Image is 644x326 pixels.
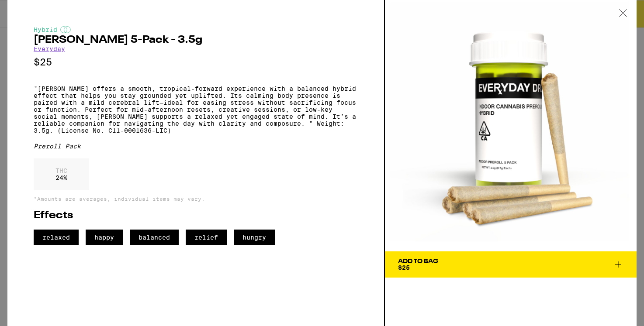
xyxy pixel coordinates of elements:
[34,85,358,134] p: "[PERSON_NAME] offers a smooth, tropical-forward experience with a balanced hybrid effect that he...
[34,158,89,190] div: 24 %
[398,258,438,264] div: Add To Bag
[34,26,358,33] div: Hybrid
[385,251,637,278] button: Add To Bag$25
[60,26,71,33] img: hybridColor.svg
[34,57,358,68] p: $25
[234,230,275,245] span: hungry
[398,264,410,271] span: $25
[86,230,123,245] span: happy
[186,230,227,245] span: relief
[130,230,179,245] span: balanced
[34,143,358,150] div: Preroll Pack
[55,167,67,174] p: THC
[34,196,358,202] p: *Amounts are averages, individual items may vary.
[34,45,65,52] a: Everyday
[34,35,358,45] h2: [PERSON_NAME] 5-Pack - 3.5g
[34,210,358,221] h2: Effects
[34,230,79,245] span: relaxed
